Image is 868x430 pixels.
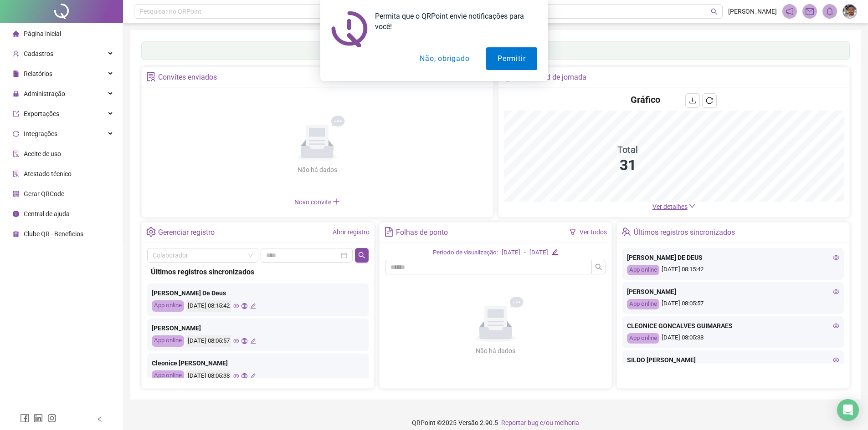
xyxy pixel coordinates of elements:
[24,190,64,197] span: Gerar QRCode
[529,248,548,258] div: [DATE]
[241,303,247,309] span: global
[580,228,607,236] a: Ver todos
[396,225,448,240] div: Folhas de ponto
[250,338,256,344] span: edit
[24,170,72,177] span: Atestado técnico
[146,227,156,237] span: setting
[627,355,839,365] div: SILDO [PERSON_NAME]
[13,111,19,117] span: export
[13,231,19,237] span: gift
[706,97,713,104] span: reload
[368,11,537,32] div: Permita que o QRPoint envie notificações para você!
[689,97,696,104] span: download
[186,335,231,347] div: [DATE] 08:05:57
[358,252,365,259] span: search
[233,373,239,379] span: eye
[97,416,103,422] span: left
[570,229,576,235] span: filter
[250,303,256,309] span: edit
[233,338,239,344] span: eye
[833,288,839,295] span: eye
[433,248,498,258] div: Período de visualização:
[275,165,359,175] div: Não há dados
[13,91,19,97] span: lock
[24,110,59,117] span: Exportações
[627,333,659,344] div: App online
[331,11,368,47] img: notification icon
[294,198,340,206] span: Novo convite
[13,151,19,157] span: audit
[13,211,19,217] span: info-circle
[486,47,537,70] button: Permitir
[652,203,695,210] a: Ver detalhes down
[627,287,839,297] div: [PERSON_NAME]
[652,203,688,210] span: Ver detalhes
[502,248,520,258] div: [DATE]
[152,323,364,333] div: [PERSON_NAME]
[24,150,61,157] span: Aceite de uso
[250,373,256,379] span: edit
[186,370,231,382] div: [DATE] 08:05:38
[384,227,394,237] span: file-text
[152,300,184,312] div: App online
[34,414,43,423] span: linkedin
[20,414,29,423] span: facebook
[833,323,839,329] span: eye
[13,191,19,197] span: qrcode
[458,419,478,426] span: Versão
[152,358,364,368] div: Cleonice [PERSON_NAME]
[186,300,231,312] div: [DATE] 08:15:42
[524,248,526,258] div: -
[333,198,340,205] span: plus
[333,228,370,236] a: Abrir registro
[47,414,56,423] span: instagram
[689,203,695,209] span: down
[833,254,839,261] span: eye
[24,210,70,218] span: Central de ajuda
[627,299,659,309] div: App online
[241,338,247,344] span: global
[233,303,239,309] span: eye
[13,171,19,177] span: solution
[151,266,365,278] div: Últimos registros sincronizados
[837,399,859,421] div: Open Intercom Messenger
[241,373,247,379] span: global
[627,321,839,331] div: CLEONICE GONCALVES GUIMARAES
[621,227,631,237] span: team
[152,335,184,347] div: App online
[501,419,579,426] span: Reportar bug e/ou melhoria
[152,288,364,298] div: [PERSON_NAME] De Deus
[24,230,83,238] span: Clube QR - Beneficios
[627,253,839,263] div: [PERSON_NAME] DE DEUS
[627,265,839,275] div: [DATE] 08:15:42
[158,225,215,240] div: Gerenciar registro
[13,131,19,137] span: sync
[631,93,660,106] h4: Gráfico
[627,299,839,309] div: [DATE] 08:05:57
[833,357,839,363] span: eye
[152,370,184,382] div: App online
[634,225,735,240] div: Últimos registros sincronizados
[627,333,839,344] div: [DATE] 08:05:38
[454,346,538,356] div: Não há dados
[24,130,57,137] span: Integrações
[627,265,659,275] div: App online
[595,263,602,271] span: search
[552,249,558,255] span: edit
[24,90,65,97] span: Administração
[408,47,481,70] button: Não, obrigado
